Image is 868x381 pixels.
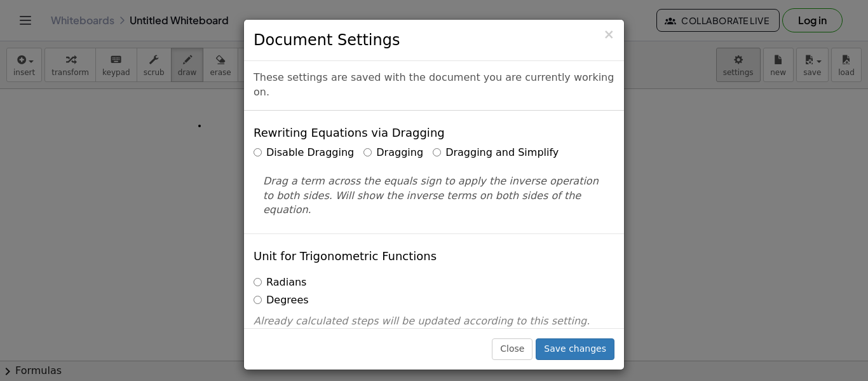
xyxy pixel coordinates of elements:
[263,174,605,218] p: Drag a term across the equals sign to apply the inverse operation to both sides. Will show the in...
[433,146,559,160] label: Dragging and Simplify
[254,314,614,329] p: Already calculated steps will be updated according to this setting.
[254,275,306,290] label: Radians
[363,148,372,156] input: Dragging
[433,148,441,156] input: Dragging and Simplify
[536,338,614,360] button: Save changes
[603,28,614,41] button: Close
[492,338,532,360] button: Close
[363,146,423,160] label: Dragging
[254,278,262,286] input: Radians
[254,296,262,304] input: Degrees
[254,293,309,308] label: Degrees
[254,127,445,139] h4: Rewriting Equations via Dragging
[603,27,614,42] span: ×
[254,250,437,263] h4: Unit for Trigonometric Functions
[254,148,262,156] input: Disable Dragging
[254,146,354,160] label: Disable Dragging
[244,61,624,111] div: These settings are saved with the document you are currently working on.
[254,29,614,51] h3: Document Settings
